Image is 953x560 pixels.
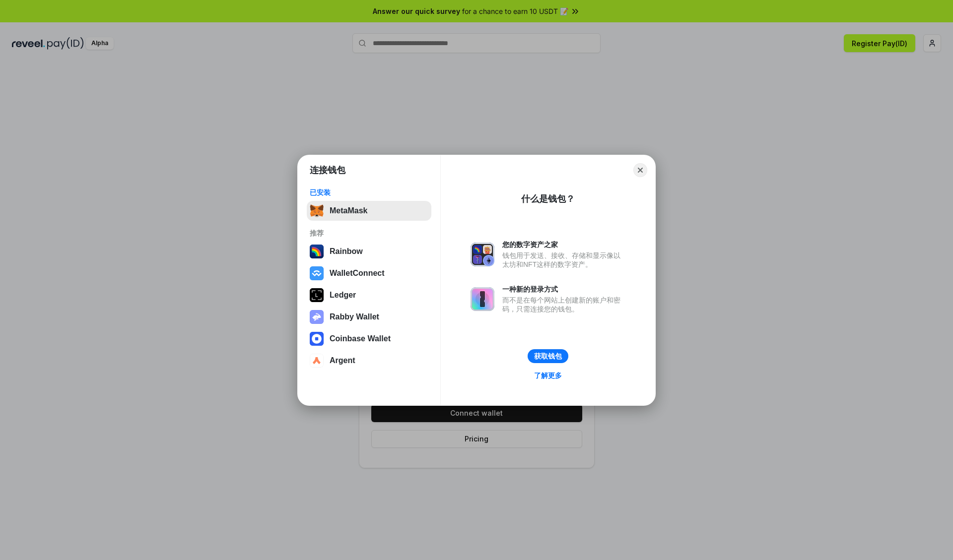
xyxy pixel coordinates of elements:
[528,369,568,382] a: 了解更多
[330,291,356,300] div: Ledger
[310,266,324,280] img: svg+xml,%3Csvg%20width%3D%2228%22%20height%3D%2228%22%20viewBox%3D%220%200%2028%2028%22%20fill%3D...
[310,288,324,302] img: svg+xml,%3Csvg%20xmlns%3D%22http%3A%2F%2Fwww.w3.org%2F2000%2Fsvg%22%20width%3D%2228%22%20height%3...
[330,334,391,343] div: Coinbase Wallet
[307,201,431,221] button: MetaMask
[528,349,568,363] button: 获取钱包
[307,285,431,305] button: Ledger
[310,310,324,324] img: svg+xml,%3Csvg%20xmlns%3D%22http%3A%2F%2Fwww.w3.org%2F2000%2Fsvg%22%20fill%3D%22none%22%20viewBox...
[502,240,625,249] div: 您的数字资产之家
[502,285,625,294] div: 一种新的登录方式
[330,312,379,321] div: Rabby Wallet
[502,251,625,269] div: 钱包用于发送、接收、存储和显示像以太坊和NFT这样的数字资产。
[521,193,575,205] div: 什么是钱包？
[307,242,431,261] button: Rainbow
[307,307,431,327] button: Rabby Wallet
[330,269,385,278] div: WalletConnect
[330,356,355,365] div: Argent
[534,371,562,380] div: 了解更多
[307,351,431,371] button: Argent
[307,263,431,283] button: WalletConnect
[307,329,431,349] button: Coinbase Wallet
[310,164,345,176] h1: 连接钱包
[330,247,363,256] div: Rainbow
[534,352,562,361] div: 获取钱包
[330,206,367,215] div: MetaMask
[310,354,324,368] img: svg+xml,%3Csvg%20width%3D%2228%22%20height%3D%2228%22%20viewBox%3D%220%200%2028%2028%22%20fill%3D...
[310,204,324,218] img: svg+xml,%3Csvg%20fill%3D%22none%22%20height%3D%2233%22%20viewBox%3D%220%200%2035%2033%22%20width%...
[310,332,324,346] img: svg+xml,%3Csvg%20width%3D%2228%22%20height%3D%2228%22%20viewBox%3D%220%200%2028%2028%22%20fill%3D...
[310,229,428,238] div: 推荐
[502,296,625,313] div: 而不是在每个网站上创建新的账户和密码，只需连接您的钱包。
[310,188,428,197] div: 已安装
[633,163,647,177] button: Close
[471,243,494,266] img: svg+xml,%3Csvg%20xmlns%3D%22http%3A%2F%2Fwww.w3.org%2F2000%2Fsvg%22%20fill%3D%22none%22%20viewBox...
[471,287,494,311] img: svg+xml,%3Csvg%20xmlns%3D%22http%3A%2F%2Fwww.w3.org%2F2000%2Fsvg%22%20fill%3D%22none%22%20viewBox...
[310,245,324,258] img: svg+xml,%3Csvg%20width%3D%22120%22%20height%3D%22120%22%20viewBox%3D%220%200%20120%20120%22%20fil...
